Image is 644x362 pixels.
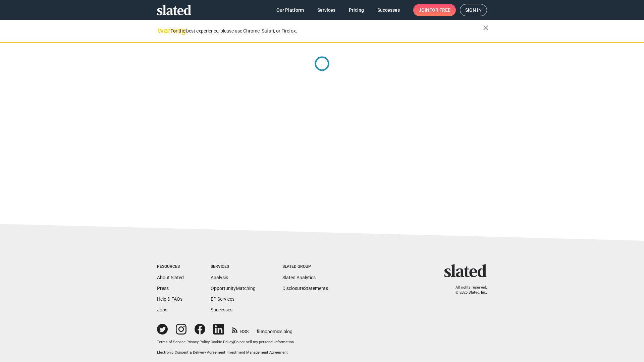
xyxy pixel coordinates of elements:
[157,350,225,355] a: Electronic Consent & Delivery Agreement
[157,264,184,269] div: Resources
[157,307,167,312] a: Jobs
[157,340,185,344] a: Terms of Service
[413,4,456,16] a: Joinfor free
[226,350,288,355] a: Investment Management Agreement
[460,4,487,16] a: Sign in
[211,340,233,344] a: Cookie Policy
[349,4,364,16] span: Pricing
[158,26,166,35] mat-icon: warning
[225,350,226,355] span: |
[157,296,182,302] a: Help & FAQs
[465,4,482,16] span: Sign in
[482,24,490,32] mat-icon: close
[233,340,234,344] span: |
[312,4,341,16] a: Services
[211,296,234,302] a: EP Services
[185,340,186,344] span: |
[377,4,400,16] span: Successes
[448,285,487,295] p: All rights reserved. © 2025 Slated, Inc.
[282,275,316,280] a: Slated Analytics
[232,324,249,335] a: RSS
[234,340,294,345] button: Do not sell my personal information
[282,264,328,269] div: Slated Group
[157,286,169,291] a: Press
[282,286,328,291] a: DisclosureStatements
[317,4,335,16] span: Services
[419,4,450,16] span: Join
[210,340,211,344] span: |
[186,340,210,344] a: Privacy Policy
[257,323,292,335] a: filmonomics blog
[211,275,228,280] a: Analysis
[343,4,369,16] a: Pricing
[211,286,256,291] a: OpportunityMatching
[211,264,256,269] div: Services
[157,275,184,280] a: About Slated
[211,307,232,312] a: Successes
[372,4,405,16] a: Successes
[276,4,304,16] span: Our Platform
[429,4,450,16] span: for free
[271,4,309,16] a: Our Platform
[170,26,483,36] div: For the best experience, please use Chrome, Safari, or Firefox.
[257,329,265,334] span: film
